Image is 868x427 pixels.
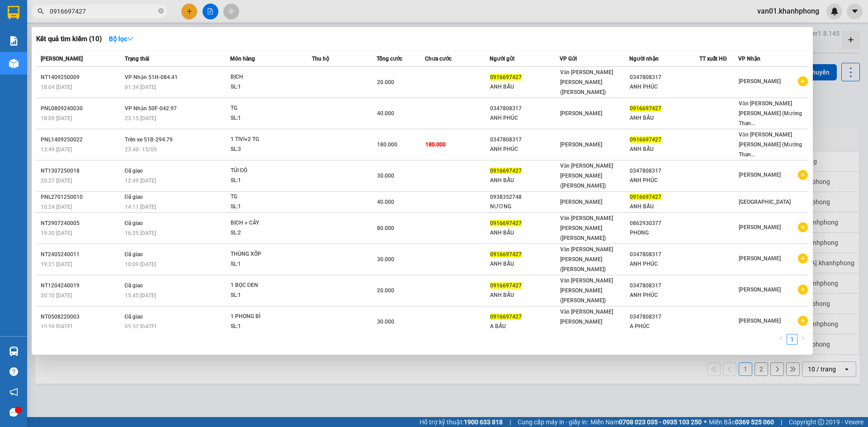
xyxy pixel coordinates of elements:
[776,334,787,345] button: left
[630,73,699,82] div: 0347808317
[377,173,394,179] span: 30.000
[776,334,787,345] li: Previous Page
[630,82,699,92] div: ANH PHÚC
[490,145,559,154] div: ANH PHÚC
[787,334,797,344] a: 1
[778,336,784,341] span: left
[41,84,72,90] span: 18:04 [DATE]
[125,136,173,143] span: Trên xe 51B-294.79
[125,115,156,122] span: 23:15 [DATE]
[125,56,149,62] span: Trạng thái
[490,291,559,300] div: ANH BẤU
[9,347,19,356] img: warehouse-icon
[125,292,156,299] span: 15:45 [DATE]
[231,249,298,259] div: THÙNG XỐP
[9,388,18,396] span: notification
[739,286,781,293] span: [PERSON_NAME]
[41,135,122,145] div: PNL1409250022
[490,56,514,62] span: Người gửi
[127,36,133,42] span: down
[125,74,178,80] span: VP Nhận 51H-084.41
[231,228,298,238] div: SL: 2
[125,282,143,289] span: Đã giao
[36,34,102,44] h3: Kết quả tìm kiếm ( 10 )
[38,8,44,14] span: search
[377,319,394,325] span: 30.000
[630,202,699,211] div: ANH BẤU
[738,56,760,62] span: VP Nhận
[630,176,699,185] div: ANH PHÚC
[490,314,522,320] span: 0916697427
[231,218,298,228] div: BỊCH + CÂY
[739,100,802,127] span: Văn [PERSON_NAME] [PERSON_NAME] (Mường Than...
[560,163,613,189] span: Văn [PERSON_NAME] [PERSON_NAME] ([PERSON_NAME])
[231,82,298,92] div: SL: 1
[490,282,522,289] span: 0916697427
[9,408,18,417] span: message
[9,367,18,376] span: question-circle
[798,170,808,180] span: plus-circle
[798,285,808,295] span: plus-circle
[377,225,394,231] span: 80.000
[231,192,298,202] div: TG
[490,104,559,113] div: 0347808317
[9,36,19,46] img: solution-icon
[699,56,727,62] span: TT xuất HĐ
[560,309,613,335] span: Văn [PERSON_NAME] [PERSON_NAME] ([PERSON_NAME])
[125,230,156,236] span: 16:25 [DATE]
[630,166,699,176] div: 0347808317
[560,277,613,304] span: Văn [PERSON_NAME] [PERSON_NAME] ([PERSON_NAME])
[490,322,559,331] div: A BẤU
[739,172,781,178] span: [PERSON_NAME]
[490,259,559,269] div: ANH BẤU
[377,287,394,294] span: 20.000
[739,255,781,262] span: [PERSON_NAME]
[231,281,298,291] div: 1 BỌC ĐEN
[630,219,699,228] div: 0862930377
[125,204,156,210] span: 14:11 [DATE]
[560,141,602,148] span: [PERSON_NAME]
[125,146,157,153] span: 23:40 - 15/09
[798,316,808,326] span: plus-circle
[560,215,613,241] span: Văn [PERSON_NAME] [PERSON_NAME] ([PERSON_NAME])
[125,105,177,112] span: VP Nhận 50F-042.97
[739,199,791,205] span: [GEOGRAPHIC_DATA]
[8,6,19,19] img: logo-vxr
[798,76,808,86] span: plus-circle
[490,135,559,145] div: 0347808317
[377,79,394,85] span: 20.000
[630,322,699,331] div: A PHÚC
[231,113,298,123] div: SL: 1
[490,192,559,202] div: 0938352748
[739,318,781,324] span: [PERSON_NAME]
[560,199,602,205] span: [PERSON_NAME]
[377,141,397,148] span: 180.000
[41,146,72,153] span: 13:49 [DATE]
[629,56,659,62] span: Người nhận
[231,259,298,269] div: SL: 1
[377,199,394,205] span: 40.000
[231,135,298,145] div: 1 TIVI+2 TG
[798,222,808,232] span: plus-circle
[231,202,298,212] div: SL: 1
[490,176,559,185] div: ANH BẤU
[560,69,613,95] span: Văn [PERSON_NAME] [PERSON_NAME] ([PERSON_NAME])
[125,251,143,258] span: Đã giao
[125,261,156,267] span: 10:09 [DATE]
[739,78,781,84] span: [PERSON_NAME]
[425,56,452,62] span: Chưa cước
[490,74,522,80] span: 0916697427
[158,7,164,16] span: close-circle
[797,334,808,345] li: Next Page
[41,281,122,291] div: NT1204240019
[630,113,699,123] div: ANH BẤU
[377,110,394,117] span: 40.000
[41,56,83,62] span: [PERSON_NAME]
[41,219,122,228] div: NT2907240005
[230,56,255,62] span: Món hàng
[41,312,122,322] div: NT0508220003
[125,194,143,200] span: Đã giao
[41,324,72,330] span: 15:59 [DATE]
[125,220,143,226] span: Đã giao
